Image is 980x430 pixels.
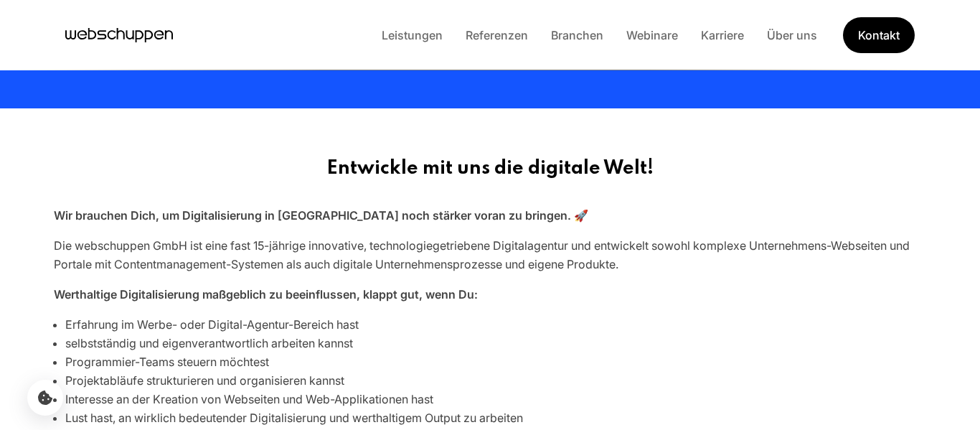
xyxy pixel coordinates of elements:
[65,315,926,334] li: Erfahrung im Werbe- oder Digital-Agentur-Bereich hast
[689,28,755,42] a: Karriere
[65,334,926,352] li: selbstständig und eigenverantwortlich arbeiten kannst
[54,236,926,274] p: Die webschuppen GmbH ist eine fast 15-jährige innovative, technologiegetriebene Digitalagentur un...
[65,390,926,408] li: Interesse an der Kreation von Webseiten und Web-Applikationen hast
[540,28,615,42] a: Branchen
[65,408,926,427] li: Lust hast, an wirklich bedeutender Digitalisierung und werthaltigem Output zu arbeiten
[65,24,173,46] a: Hauptseite besuchen
[54,157,926,180] h2: Entwickle mit uns die digitale Welt!
[454,28,540,42] a: Referenzen
[54,208,588,223] strong: Wir brauchen Dich, um Digitalisierung in [GEOGRAPHIC_DATA] noch stärker voran zu bringen. 🚀
[54,287,478,302] strong: Werthaltige Digitalisierung maßgeblich zu beeinflussen, klappt gut, wenn Du:
[65,371,926,390] li: Projektabläufe strukturieren und organisieren kannst
[842,17,915,55] a: Get Started
[755,28,829,42] a: Über uns
[65,352,926,371] li: Programmier-Teams steuern möchtest
[615,28,689,42] a: Webinare
[27,380,63,416] button: Cookie-Einstellungen öffnen
[370,28,454,42] a: Leistungen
